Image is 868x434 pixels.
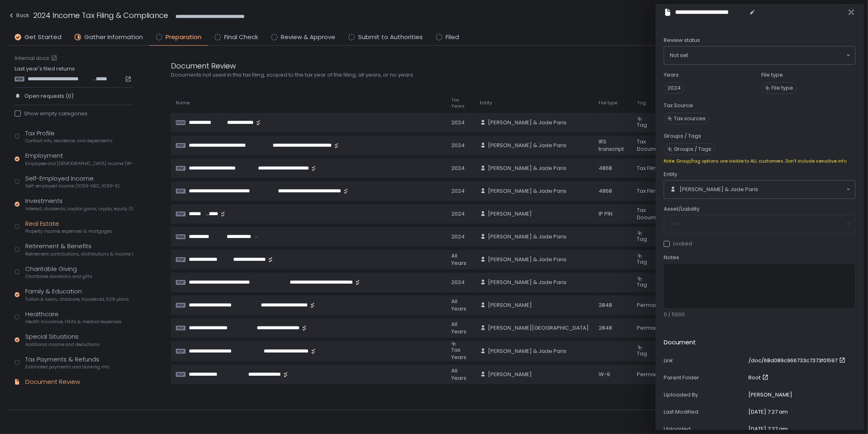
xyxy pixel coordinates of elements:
[25,310,122,325] div: Healthcare
[8,10,29,23] button: Back
[637,281,647,289] span: Tag
[25,228,112,234] span: Property income, expenses & mortgages
[674,115,706,122] span: Tax sources
[488,119,566,126] span: [PERSON_NAME] & Jade Paris
[25,151,133,167] div: Employment
[637,235,647,243] span: Tag
[25,355,109,370] div: Tax Payments & Refunds
[748,425,788,433] div: [DATE] 7:27 am
[670,51,688,59] span: Not set
[664,425,745,433] div: Uploaded
[25,287,129,302] div: Family & Education
[688,51,846,59] input: Search for option
[664,82,684,94] span: 2024
[488,324,589,332] span: [PERSON_NAME][GEOGRAPHIC_DATA]
[664,374,745,381] div: Parent Folder
[25,251,133,257] span: Retirement contributions, distributions & income (1099-R, 5498)
[451,346,466,361] span: Tax Years
[25,319,122,325] span: Health insurance, HSAs & medical expenses
[24,33,61,42] span: Get Started
[224,33,258,42] span: Final Check
[674,145,711,153] span: Groups / Tags
[488,142,566,149] span: [PERSON_NAME] & Jade Paris
[15,55,59,62] a: Internal docs
[25,196,133,212] div: Investments
[488,210,532,218] span: [PERSON_NAME]
[664,357,745,364] div: Link
[25,183,120,189] span: Self-employed income (1099-NEC, 1099-K)
[488,348,566,355] span: [PERSON_NAME] & Jade Paris
[748,391,792,399] div: [PERSON_NAME]
[599,100,617,106] span: File type
[748,408,788,416] div: [DATE] 7:27 am
[758,185,846,194] input: Search for option
[84,33,143,42] span: Gather Information
[664,391,745,399] div: Uploaded By
[772,84,793,92] span: File type
[25,174,120,189] div: Self-Employed Income
[24,93,74,100] span: Open requests (0)
[25,296,129,302] span: Tuition & loans, childcare, household, 529 plans
[446,33,459,42] span: Filed
[637,258,647,266] span: Tag
[25,273,92,280] span: Charitable donations and gifts
[480,100,492,106] span: Entity
[488,279,566,286] span: [PERSON_NAME] & Jade Paris
[25,364,109,370] span: Estimated payments and banking info
[488,302,532,309] span: [PERSON_NAME]
[664,408,745,416] div: Last Modified
[664,254,679,261] span: Notes
[488,165,566,172] span: [PERSON_NAME] & Jade Paris
[664,102,693,109] label: Tax Source
[25,138,113,144] span: Contact info, residence, and dependents
[680,186,758,193] span: [PERSON_NAME] & Jade Paris
[25,332,100,348] div: Special Situations
[281,33,335,42] span: Review & Approve
[488,256,566,263] span: [PERSON_NAME] & Jade Paris
[488,371,532,378] span: [PERSON_NAME]
[25,341,100,348] span: Additional income and deductions
[664,205,700,213] span: Asset/Liability
[488,187,566,195] span: [PERSON_NAME] & Jade Paris
[664,132,701,140] label: Groups / Tags
[664,71,679,79] label: Years
[15,65,133,82] div: Last year's filed returns
[664,37,700,44] span: Review status
[171,71,562,79] div: Documents not used in this tax filing, scoped to the tax year of the filing, all years, or no years.
[25,219,112,235] div: Real Estate
[664,46,855,64] div: Search for option
[25,129,113,144] div: Tax Profile
[25,377,80,387] div: Document Review
[664,181,855,198] div: Search for option
[664,338,696,347] h2: Document
[176,100,190,106] span: Name
[451,97,470,109] span: Tax Years
[8,11,29,20] div: Back
[637,100,646,106] span: Tag
[358,33,423,42] span: Submit to Authorities
[33,10,168,21] h1: 2024 Income Tax Filing & Compliance
[25,264,92,280] div: Charitable Giving
[664,171,677,178] span: Entity
[761,71,783,79] label: File type
[488,233,566,240] span: [PERSON_NAME] & Jade Paris
[664,158,856,164] div: Note: Group/tag options are visible to ALL customers. Don't include sensitive info
[664,311,856,318] div: 0 / 5000
[25,242,133,257] div: Retirement & Benefits
[637,121,647,129] span: Tag
[171,60,562,71] div: Document Review
[25,161,133,167] span: Employee and [DEMOGRAPHIC_DATA] income (W-2s)
[25,206,133,212] span: Interest, dividends, capital gains, crypto, equity (1099s, K-1s)
[748,374,770,381] a: Root
[748,357,847,364] a: /doc/68d089c966733c7373f01597
[637,350,647,357] span: Tag
[166,33,201,42] span: Preparation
